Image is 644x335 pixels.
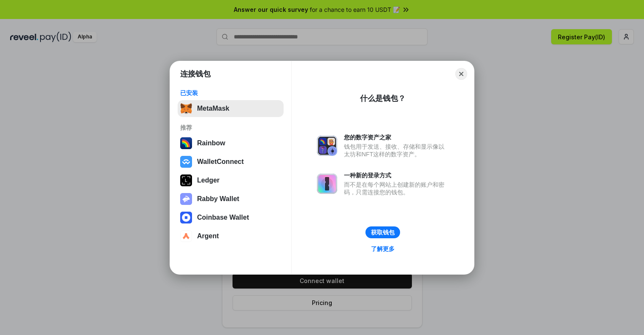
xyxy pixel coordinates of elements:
img: svg+xml,%3Csvg%20width%3D%22120%22%20height%3D%22120%22%20viewBox%3D%220%200%20120%20120%22%20fil... [180,137,192,149]
h1: 连接钱包 [180,69,211,79]
div: 什么是钱包？ [360,93,406,103]
button: Coinbase Wallet [178,209,284,226]
div: Argent [197,232,219,240]
div: WalletConnect [197,158,244,166]
img: svg+xml,%3Csvg%20xmlns%3D%22http%3A%2F%2Fwww.w3.org%2F2000%2Fsvg%22%20fill%3D%22none%22%20viewBox... [180,193,192,205]
div: 获取钱包 [371,229,395,236]
img: svg+xml,%3Csvg%20width%3D%2228%22%20height%3D%2228%22%20viewBox%3D%220%200%2028%2028%22%20fill%3D... [180,230,192,242]
div: 已安装 [180,89,281,97]
button: WalletConnect [178,153,284,170]
button: Ledger [178,172,284,189]
img: svg+xml,%3Csvg%20width%3D%2228%22%20height%3D%2228%22%20viewBox%3D%220%200%2028%2028%22%20fill%3D... [180,212,192,223]
div: 推荐 [180,124,281,131]
img: svg+xml,%3Csvg%20fill%3D%22none%22%20height%3D%2233%22%20viewBox%3D%220%200%2035%2033%22%20width%... [180,103,192,114]
button: MetaMask [178,100,284,117]
div: Rainbow [197,139,225,147]
img: svg+xml,%3Csvg%20xmlns%3D%22http%3A%2F%2Fwww.w3.org%2F2000%2Fsvg%22%20width%3D%2228%22%20height%3... [180,174,192,186]
div: 一种新的登录方式 [344,172,449,179]
img: svg+xml,%3Csvg%20xmlns%3D%22http%3A%2F%2Fwww.w3.org%2F2000%2Fsvg%22%20fill%3D%22none%22%20viewBox... [317,174,337,194]
button: 获取钱包 [365,226,400,238]
img: svg+xml,%3Csvg%20xmlns%3D%22http%3A%2F%2Fwww.w3.org%2F2000%2Fsvg%22%20fill%3D%22none%22%20viewBox... [317,136,337,156]
button: Close [455,68,467,80]
div: 您的数字资产之家 [344,133,449,141]
div: MetaMask [197,105,229,112]
div: Ledger [197,177,219,184]
div: Rabby Wallet [197,195,239,203]
button: Rainbow [178,135,284,152]
img: svg+xml,%3Csvg%20width%3D%2228%22%20height%3D%2228%22%20viewBox%3D%220%200%2028%2028%22%20fill%3D... [180,156,192,168]
div: 而不是在每个网站上创建新的账户和密码，只需连接您的钱包。 [344,181,449,196]
a: 了解更多 [366,243,400,254]
div: 了解更多 [371,245,395,253]
button: Rabby Wallet [178,191,284,207]
div: Coinbase Wallet [197,214,249,221]
button: Argent [178,228,284,245]
div: 钱包用于发送、接收、存储和显示像以太坊和NFT这样的数字资产。 [344,143,449,158]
